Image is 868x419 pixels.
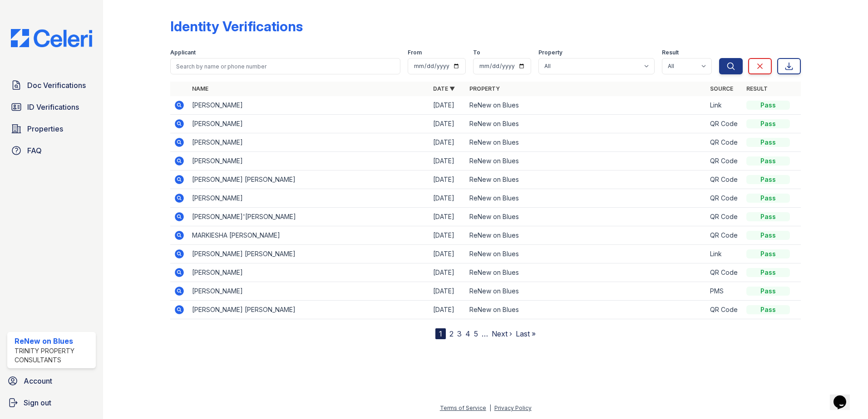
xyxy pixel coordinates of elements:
a: Source [710,85,733,92]
td: Link [706,96,743,115]
div: 1 [435,328,446,339]
div: Pass [746,231,790,240]
div: ReNew on Blues [15,336,92,346]
span: … [482,328,488,339]
td: [PERSON_NAME] [PERSON_NAME] [188,171,429,189]
td: [DATE] [429,226,466,245]
label: To [473,49,480,56]
td: [DATE] [429,301,466,319]
div: Pass [746,194,790,203]
a: ID Verifications [7,98,96,116]
td: [DATE] [429,189,466,208]
td: [PERSON_NAME] [188,189,429,208]
td: [PERSON_NAME] [188,263,429,282]
td: ReNew on Blues [466,263,707,282]
a: Doc Verifications [7,76,96,94]
td: ReNew on Blues [466,301,707,319]
td: [PERSON_NAME] [188,133,429,152]
td: [PERSON_NAME] [188,96,429,115]
td: Link [706,245,743,263]
span: Doc Verifications [27,80,86,91]
td: PMS [706,282,743,301]
div: Trinity Property Consultants [15,346,92,365]
td: [DATE] [429,282,466,301]
div: Pass [746,305,790,314]
td: ReNew on Blues [466,115,707,133]
td: QR Code [706,133,743,152]
a: Result [746,85,768,92]
td: ReNew on Blues [466,245,707,263]
div: Pass [746,119,790,128]
span: FAQ [27,145,42,156]
a: Privacy Policy [494,404,532,411]
a: Next › [492,329,512,338]
a: Date ▼ [433,85,455,92]
td: ReNew on Blues [466,282,707,301]
img: CE_Logo_Blue-a8612792a0a2168367f1c8372b55b34899dd931a85d93a1a3d3e32e68fde9ad4.png [4,29,99,47]
div: Pass [746,249,790,258]
td: ReNew on Blues [466,208,707,226]
td: [PERSON_NAME] [188,115,429,133]
td: [PERSON_NAME]'[PERSON_NAME] [188,208,429,226]
td: ReNew on Blues [466,133,707,152]
td: [DATE] [429,152,466,171]
iframe: chat widget [830,383,859,410]
td: [DATE] [429,263,466,282]
div: Pass [746,175,790,184]
a: 5 [474,329,478,338]
span: Properties [27,123,63,134]
div: Identity Verifications [170,18,303,34]
td: [DATE] [429,133,466,152]
div: Pass [746,268,790,277]
td: [DATE] [429,96,466,115]
input: Search by name or phone number [170,58,400,74]
td: ReNew on Blues [466,226,707,245]
a: 2 [449,329,454,338]
td: ReNew on Blues [466,152,707,171]
div: Pass [746,156,790,166]
td: ReNew on Blues [466,171,707,189]
div: Pass [746,287,790,296]
label: Property [538,49,562,56]
td: [PERSON_NAME] [188,152,429,171]
td: MARKIESHA [PERSON_NAME] [188,226,429,245]
a: Property [469,85,500,92]
td: QR Code [706,171,743,189]
td: ReNew on Blues [466,189,707,208]
td: [DATE] [429,115,466,133]
a: 3 [457,329,462,338]
a: Sign out [4,394,99,412]
div: Pass [746,138,790,147]
a: Properties [7,120,96,138]
div: Pass [746,101,790,110]
a: Name [192,85,208,92]
span: Account [24,375,52,386]
td: QR Code [706,263,743,282]
td: [PERSON_NAME] [188,282,429,301]
td: QR Code [706,208,743,226]
td: [PERSON_NAME] [PERSON_NAME] [188,301,429,319]
td: QR Code [706,189,743,208]
label: Applicant [170,49,196,56]
div: Pass [746,212,790,221]
td: [DATE] [429,245,466,263]
td: [DATE] [429,171,466,189]
td: ReNew on Blues [466,96,707,115]
a: Terms of Service [440,404,486,411]
label: From [408,49,422,56]
div: | [489,404,491,411]
a: Account [4,372,99,390]
td: [PERSON_NAME] [PERSON_NAME] [188,245,429,263]
a: Last » [516,329,536,338]
label: Result [662,49,679,56]
span: ID Verifications [27,102,79,112]
span: Sign out [24,397,51,408]
td: [DATE] [429,208,466,226]
a: FAQ [7,141,96,160]
td: QR Code [706,226,743,245]
td: QR Code [706,115,743,133]
td: QR Code [706,301,743,319]
a: 4 [465,329,470,338]
td: QR Code [706,152,743,171]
